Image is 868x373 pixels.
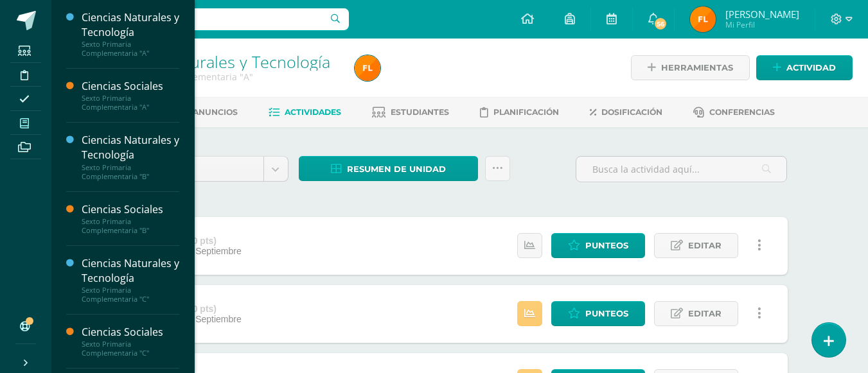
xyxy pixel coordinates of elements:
a: Unidad 4 [133,157,288,181]
a: Dosificación [590,102,662,123]
a: Conferencias [693,102,775,123]
div: Ciencias Sociales [82,325,179,340]
a: Resumen de unidad [299,156,478,181]
a: Ciencias SocialesSexto Primaria Complementaria "C" [82,325,179,358]
span: Punteos [585,302,628,325]
a: Punteos [551,301,645,326]
a: Ciencias Naturales y TecnologíaSexto Primaria Complementaria "A" [82,10,179,58]
span: Herramientas [661,56,733,80]
span: Resumen de unidad [347,157,446,181]
strong: (10.0 pts) [177,236,217,246]
span: Conferencias [709,107,775,117]
span: 03 de Septiembre [170,314,242,324]
div: Ciencias Naturales y Tecnología [82,10,179,40]
span: Editar [688,302,722,325]
div: Ciencias Sociales [82,202,179,217]
span: Dosificación [601,107,662,117]
a: Herramientas [631,55,750,80]
span: 12 de Septiembre [170,246,242,256]
a: Anuncios [175,102,238,123]
img: 25f6e6797fd9adb8834a93e250faf539.png [355,55,380,81]
span: Unidad 4 [143,157,254,181]
input: Busca un usuario... [60,8,349,30]
span: Planificación [493,107,559,117]
img: 25f6e6797fd9adb8834a93e250faf539.png [690,6,716,32]
div: Sexto Primaria Complementaria "C" [82,286,179,304]
span: Estudiantes [391,107,449,117]
a: Ciencias Naturales y Tecnología [100,51,330,73]
a: Ciencias SocialesSexto Primaria Complementaria "A" [82,79,179,112]
div: Sexto Primaria Complementaria "B" [82,163,179,181]
strong: (20.0 pts) [177,304,217,314]
div: Sexto Primaria Complementaria 'A' [100,71,339,83]
a: Actividades [269,102,341,123]
a: Planificación [480,102,559,123]
span: Actividad [786,56,836,80]
div: Sexto Primaria Complementaria "A" [82,94,179,112]
a: Punteos [551,233,645,258]
div: Ciencias Naturales y Tecnología [82,133,179,162]
span: Actividades [285,107,341,117]
div: Sexto Primaria Complementaria "C" [82,340,179,358]
a: Actividad [756,55,853,80]
span: Punteos [585,234,628,257]
h1: Ciencias Naturales y Tecnología [100,53,339,71]
div: Sexto Primaria Complementaria "A" [82,40,179,58]
a: Ciencias Naturales y TecnologíaSexto Primaria Complementaria "B" [82,133,179,180]
input: Busca la actividad aquí... [576,157,786,182]
span: Editar [688,234,722,257]
div: Ciencias Sociales [82,79,179,94]
span: Mi Perfil [725,19,799,30]
span: [PERSON_NAME] [725,8,799,21]
span: 56 [653,17,668,31]
a: Estudiantes [372,102,449,123]
div: Sexto Primaria Complementaria "B" [82,217,179,235]
a: Ciencias Naturales y TecnologíaSexto Primaria Complementaria "C" [82,256,179,304]
span: Anuncios [193,107,238,117]
a: Ciencias SocialesSexto Primaria Complementaria "B" [82,202,179,235]
div: Ciencias Naturales y Tecnología [82,256,179,286]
